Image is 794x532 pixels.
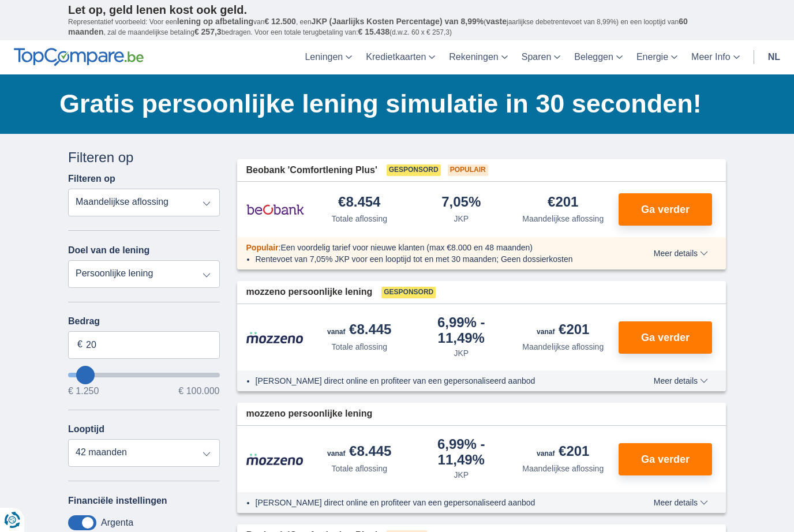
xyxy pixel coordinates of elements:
[256,253,612,265] li: Rentevoet van 7,05% JKP voor een looptijd tot en met 30 maanden; Geen dossierkosten
[338,195,380,211] div: €8.454
[280,243,533,252] span: Een voordelig tarief voor nieuwe klanten (max €8.000 en 48 maanden)
[194,27,222,36] span: € 257,3
[537,323,589,339] div: €201
[68,373,220,377] input: wantToBorrow
[256,375,612,387] li: [PERSON_NAME] direct online en profiteer van een gepersonaliseerd aanbod
[522,341,604,353] div: Maandelijkse aflossing
[14,48,144,66] img: TopCompare
[178,387,219,396] span: € 100.000
[101,518,133,528] label: Argenta
[454,347,469,359] div: JKP
[442,40,514,74] a: Rekeningen
[327,444,391,460] div: €8.445
[68,387,99,396] span: € 1.250
[486,17,507,26] span: vaste
[68,17,688,36] span: 60 maanden
[641,332,690,343] span: Ga verder
[454,213,469,224] div: JKP
[654,249,708,257] span: Meer details
[68,17,726,38] p: Representatief voorbeeld: Voor een van , een ( jaarlijkse debetrentevoet van 8,99%) en een loopti...
[761,40,787,74] a: nl
[68,148,220,167] div: Filteren op
[448,164,488,176] span: Populair
[59,86,726,122] h1: Gratis persoonlijke lening simulatie in 30 seconden!
[68,496,167,506] label: Financiële instellingen
[237,242,621,253] div: :
[387,164,441,176] span: Gesponsord
[415,437,508,467] div: 6,99%
[630,40,684,74] a: Energie
[312,17,484,26] span: JKP (Jaarlijks Kosten Percentage) van 8,99%
[641,204,690,215] span: Ga verder
[619,443,712,475] button: Ga verder
[548,195,578,211] div: €201
[454,469,469,481] div: JKP
[619,193,712,226] button: Ga verder
[256,497,612,508] li: [PERSON_NAME] direct online en profiteer van een gepersonaliseerd aanbod
[177,17,253,26] span: lening op afbetaling
[246,407,373,421] span: mozzeno persoonlijke lening
[246,331,304,344] img: product.pl.alt Mozzeno
[567,40,630,74] a: Beleggen
[246,453,304,466] img: product.pl.alt Mozzeno
[515,40,568,74] a: Sparen
[246,164,377,177] span: Beobank 'Comfortlening Plus'
[619,321,712,354] button: Ga verder
[68,245,149,256] label: Doel van de lening
[684,40,747,74] a: Meer Info
[331,213,387,224] div: Totale aflossing
[331,341,387,353] div: Totale aflossing
[522,463,604,474] div: Maandelijkse aflossing
[77,338,83,351] span: €
[246,195,304,224] img: product.pl.alt Beobank
[68,3,726,17] p: Let op, geld lenen kost ook geld.
[68,316,220,327] label: Bedrag
[68,174,115,184] label: Filteren op
[381,287,436,298] span: Gesponsord
[246,286,373,299] span: mozzeno persoonlijke lening
[645,498,717,507] button: Meer details
[645,376,717,385] button: Meer details
[68,424,104,434] label: Looptijd
[359,40,442,74] a: Kredietkaarten
[358,27,389,36] span: € 15.438
[654,499,708,507] span: Meer details
[298,40,359,74] a: Leningen
[264,17,296,26] span: € 12.500
[415,316,508,345] div: 6,99%
[331,463,387,474] div: Totale aflossing
[654,377,708,385] span: Meer details
[441,195,481,211] div: 7,05%
[246,243,279,252] span: Populair
[327,323,391,339] div: €8.445
[641,454,690,464] span: Ga verder
[522,213,604,224] div: Maandelijkse aflossing
[537,444,589,460] div: €201
[645,249,717,258] button: Meer details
